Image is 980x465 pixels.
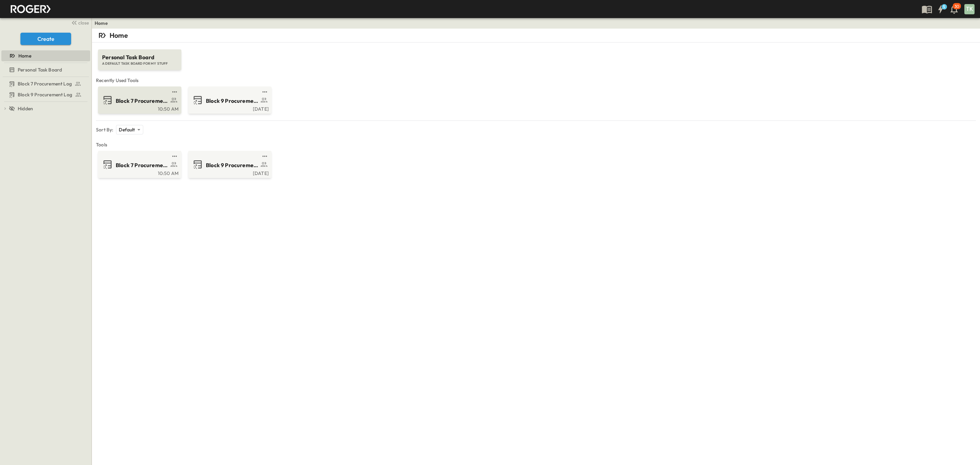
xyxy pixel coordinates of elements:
span: Block 7 Procurement Log [18,80,72,87]
p: 30 [954,4,959,9]
button: test [261,88,269,96]
button: test [261,152,269,160]
div: Block 9 Procurement Logtest [1,89,90,100]
span: Block 7 Procurement Log [116,97,168,105]
button: close [68,18,90,27]
a: Block 7 Procurement Log [99,159,179,170]
button: TK [964,3,975,15]
a: Block 9 Procurement Log [1,90,89,99]
a: Personal Task BoardA DEFAULT TASK BOARD FOR MY STUFF [97,43,182,70]
span: Home [18,52,31,59]
button: test [170,152,179,160]
div: Default [116,125,143,134]
button: Create [20,33,71,45]
a: Block 7 Procurement Log [99,95,179,106]
a: 10:50 AM [99,106,179,111]
div: Personal Task Boardtest [1,64,90,75]
span: A DEFAULT TASK BOARD FOR MY STUFF [102,61,177,66]
span: Recently Used Tools [96,77,976,84]
span: close [78,19,89,26]
a: 10:50 AM [99,170,179,175]
a: Personal Task Board [1,65,89,75]
a: Block 9 Procurement Log [190,159,269,170]
span: Personal Task Board [18,66,62,73]
span: Block 9 Procurement Log [206,161,259,169]
a: Home [95,20,108,27]
span: Hidden [18,105,33,112]
span: Personal Task Board [102,53,177,61]
p: Default [119,126,135,133]
span: Block 9 Procurement Log [18,91,72,98]
div: Block 7 Procurement Logtest [1,78,90,89]
button: 5 [934,3,947,15]
nav: breadcrumbs [95,20,112,27]
p: Home [110,31,128,40]
p: Sort By: [96,126,113,133]
a: Block 7 Procurement Log [1,79,89,89]
span: Tools [96,141,976,148]
span: Block 9 Procurement Log [206,97,259,105]
h6: 5 [943,4,945,10]
span: Block 7 Procurement Log [116,161,168,169]
a: Block 9 Procurement Log [190,95,269,106]
button: test [170,88,179,96]
a: [DATE] [190,106,269,111]
a: [DATE] [190,170,269,175]
a: Home [1,51,89,61]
